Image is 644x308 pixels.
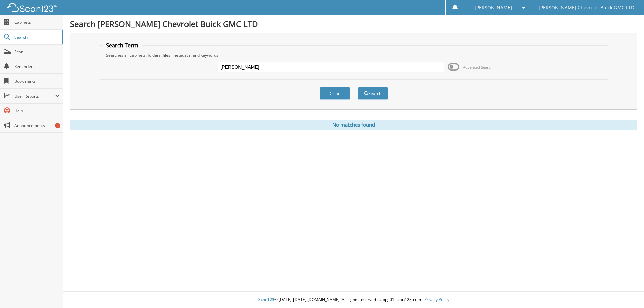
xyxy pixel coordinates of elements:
span: Announcements [14,123,60,128]
span: Help [14,108,60,114]
span: Reminders [14,64,60,69]
span: Scan123 [258,297,274,302]
span: Bookmarks [14,78,60,84]
h1: Search [PERSON_NAME] Chevrolet Buick GMC LTD [70,18,637,29]
div: No matches found [70,120,637,130]
div: © [DATE]-[DATE] [DOMAIN_NAME]. All rights reserved | appg01-scan123-com | [63,292,644,308]
span: User Reports [14,93,55,99]
button: Clear [320,87,350,100]
span: [PERSON_NAME] Chevrolet Buick GMC LTD [539,6,634,10]
legend: Search Term [103,42,142,49]
span: [PERSON_NAME] [475,6,512,10]
span: Search [14,34,59,40]
div: Searches all cabinets, folders, files, metadata, and keywords [103,52,605,58]
a: Privacy Policy [424,297,449,302]
span: Cabinets [14,19,60,25]
button: Search [358,87,388,100]
span: Advanced Search [463,65,493,70]
img: scan123-logo-white.svg [7,3,57,12]
span: Scan [14,49,60,55]
div: 6 [55,123,60,128]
